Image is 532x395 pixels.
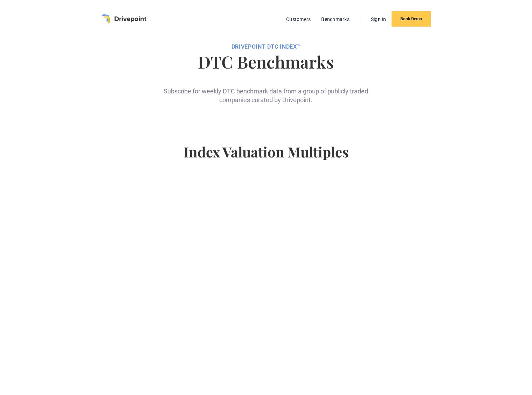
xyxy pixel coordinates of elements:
div: Subscribe for weekly DTC benchmark data from a group of publicly traded companies curated by Driv... [161,76,371,104]
a: Benchmarks [318,15,353,24]
a: Sign In [367,15,390,24]
a: Customers [283,15,314,24]
h1: DTC Benchmarks [115,53,417,70]
a: home [102,14,146,24]
a: Book Demo [392,11,431,27]
h4: Index Valuation Multiples [115,143,417,171]
div: DRIVEPOiNT DTC Index™ [115,43,417,50]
